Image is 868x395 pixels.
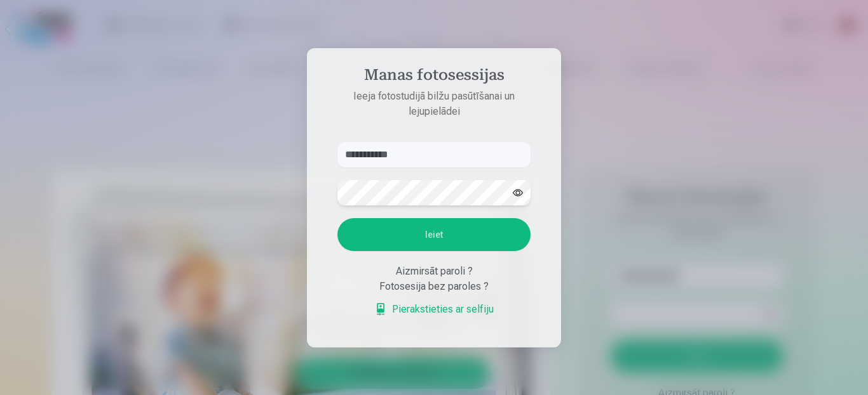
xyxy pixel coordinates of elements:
[374,302,494,317] a: Pierakstieties ar selfiju
[325,89,543,119] p: Ieeja fotostudijā bilžu pasūtīšanai un lejupielādei
[325,66,543,89] h4: Manas fotosessijas
[337,218,531,251] button: Ieiet
[337,264,531,279] div: Aizmirsāt paroli ?
[337,279,531,294] div: Fotosesija bez paroles ?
